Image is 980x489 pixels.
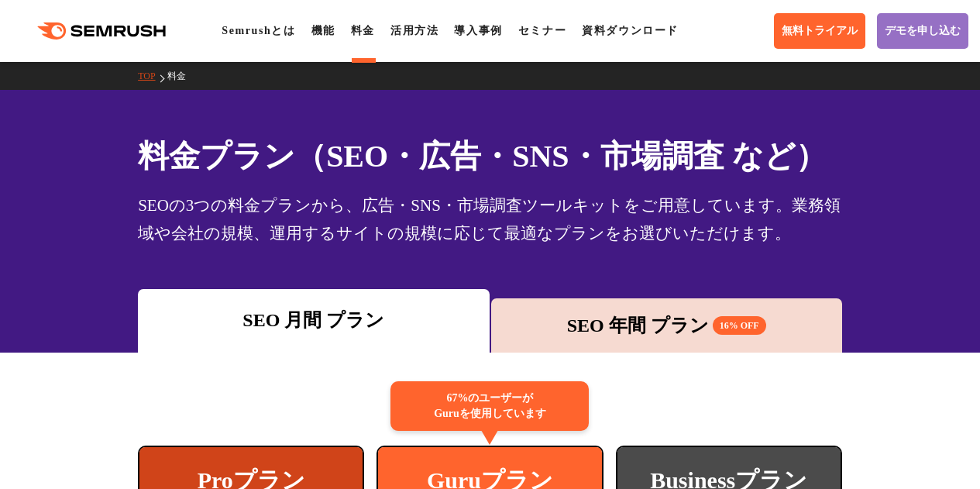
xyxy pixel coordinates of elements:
[499,312,834,339] div: SEO 年間 プラン
[774,13,865,49] a: 無料トライアル
[454,25,502,36] a: 導入事例
[311,25,335,36] a: 機能
[782,24,858,38] span: 無料トライアル
[222,25,295,36] a: Semrushとは
[518,25,566,36] a: セミナー
[877,13,968,49] a: デモを申し込む
[138,71,167,81] a: TOP
[390,381,589,431] div: 67%のユーザーが Guruを使用しています
[351,25,375,36] a: 料金
[167,71,198,81] a: 料金
[138,191,842,247] div: SEOの3つの料金プランから、広告・SNS・市場調査ツールキットをご用意しています。業務領域や会社の規模、運用するサイトの規模に応じて最適なプランをお選びいただけます。
[146,306,481,334] div: SEO 月間 プラン
[390,25,438,36] a: 活用方法
[713,316,766,335] span: 16% OFF
[582,25,679,36] a: 資料ダウンロード
[885,24,961,38] span: デモを申し込む
[138,133,842,179] h1: 料金プラン（SEO・広告・SNS・市場調査 など）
